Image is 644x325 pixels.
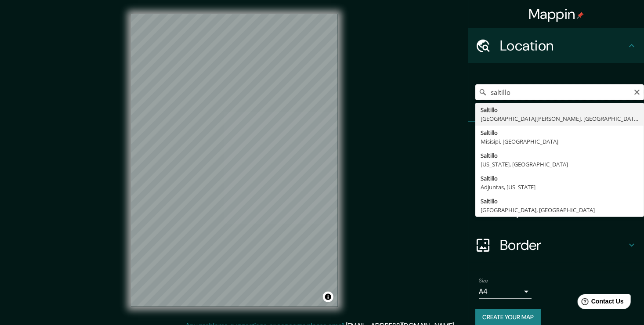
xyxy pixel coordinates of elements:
h4: Location [500,37,626,54]
h4: Mappin [528,5,584,23]
h4: Layout [500,201,626,219]
div: A4 [479,285,532,299]
div: Saltillo [481,105,639,114]
div: [US_STATE], [GEOGRAPHIC_DATA] [481,160,639,169]
div: Saltillo [481,174,639,183]
div: [GEOGRAPHIC_DATA][PERSON_NAME], [GEOGRAPHIC_DATA] [481,114,639,123]
img: pin-icon.png [577,12,584,19]
div: Saltillo [481,197,639,206]
div: Saltillo [481,151,639,160]
button: Clear [633,87,640,96]
canvas: Map [131,14,338,307]
div: [GEOGRAPHIC_DATA], [GEOGRAPHIC_DATA] [481,206,639,214]
div: Border [468,227,644,263]
div: Saltillo [481,128,639,137]
div: Adjuntas, [US_STATE] [481,183,639,191]
h4: Border [500,236,626,254]
div: Misisipi, [GEOGRAPHIC_DATA] [481,137,639,146]
button: Toggle attribution [323,292,333,302]
div: Layout [468,192,644,227]
div: Style [468,157,644,192]
div: Location [468,28,644,63]
label: Size [479,277,488,285]
div: Pins [468,122,644,157]
input: Pick your city or area [475,84,644,100]
iframe: Help widget launcher [566,291,634,315]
